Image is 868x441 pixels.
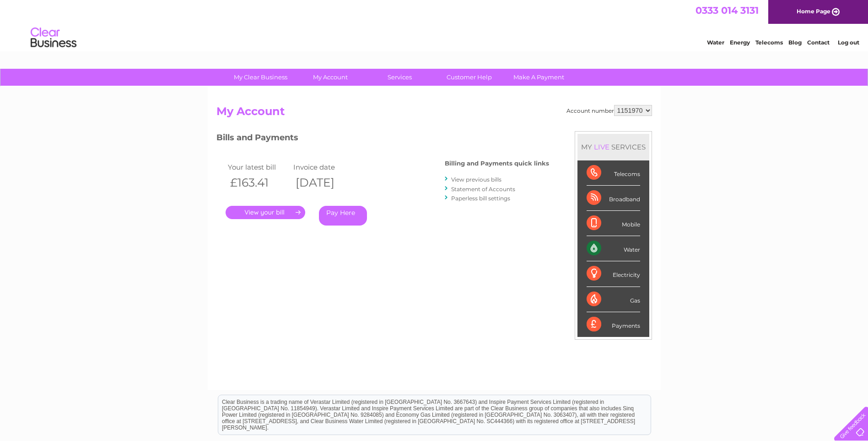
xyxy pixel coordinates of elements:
[223,69,298,86] a: My Clear Business
[501,69,577,86] a: Make A Payment
[592,143,611,151] div: LIVE
[216,105,652,122] h2: My Account
[587,287,640,312] div: Gas
[838,39,859,46] a: Log out
[755,39,783,46] a: Telecoms
[30,24,77,52] img: logo.png
[226,161,291,173] td: Your latest bill
[445,160,549,167] h4: Billing and Payments quick links
[707,39,724,46] a: Water
[226,206,305,219] a: .
[226,173,291,192] th: £163.41
[291,173,357,192] th: [DATE]
[292,69,368,86] a: My Account
[451,186,515,193] a: Statement of Accounts
[451,176,501,183] a: View previous bills
[291,161,357,173] td: Invoice date
[695,5,759,16] a: 0333 014 3131
[451,195,510,202] a: Paperless bill settings
[431,69,507,86] a: Customer Help
[587,211,640,236] div: Mobile
[587,312,640,337] div: Payments
[319,206,367,226] a: Pay Here
[587,236,640,261] div: Water
[788,39,802,46] a: Blog
[566,105,652,116] div: Account number
[577,134,649,160] div: MY SERVICES
[730,39,750,46] a: Energy
[807,39,830,46] a: Contact
[587,186,640,211] div: Broadband
[587,261,640,287] div: Electricity
[587,160,640,186] div: Telecoms
[218,5,651,44] div: Clear Business is a trading name of Verastar Limited (registered in [GEOGRAPHIC_DATA] No. 3667643...
[216,131,549,147] h3: Bills and Payments
[362,69,437,86] a: Services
